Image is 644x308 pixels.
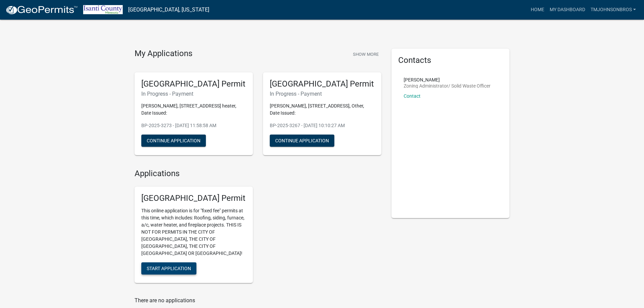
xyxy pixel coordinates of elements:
p: [PERSON_NAME] [404,77,491,82]
a: [GEOGRAPHIC_DATA], [US_STATE] [128,4,209,16]
p: BP-2025-3267 - [DATE] 10:10:27 AM [270,122,375,129]
p: [PERSON_NAME], [STREET_ADDRESS] heater, Date Issued: [141,102,246,117]
img: Isanti County, Minnesota [83,5,123,14]
p: [PERSON_NAME], [STREET_ADDRESS], Other, Date Issued: [270,102,375,117]
button: Continue Application [270,135,334,147]
h5: [GEOGRAPHIC_DATA] Permit [141,79,246,89]
h6: In Progress - Payment [141,91,246,97]
a: My Dashboard [547,3,588,16]
h4: My Applications [135,49,192,59]
button: Start Application [141,262,196,275]
a: Home [528,3,547,16]
button: Show More [350,49,381,60]
h5: Contacts [398,55,503,65]
p: There are no applications [135,297,381,305]
button: Continue Application [141,135,206,147]
a: Contact [404,93,421,99]
p: BP-2025-3273 - [DATE] 11:58:58 AM [141,122,246,129]
h5: [GEOGRAPHIC_DATA] Permit [141,193,246,203]
h5: [GEOGRAPHIC_DATA] Permit [270,79,375,89]
p: This online application is for "fixed fee" permits at this time, which includes: Roofing, siding,... [141,207,246,257]
a: TMJohnsonBros [588,3,639,16]
h6: In Progress - Payment [270,91,375,97]
p: Zoning Administrator/ Solid Waste Officer [404,84,491,88]
h4: Applications [135,169,381,179]
span: Start Application [147,266,191,271]
wm-workflow-list-section: Applications [135,169,381,288]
